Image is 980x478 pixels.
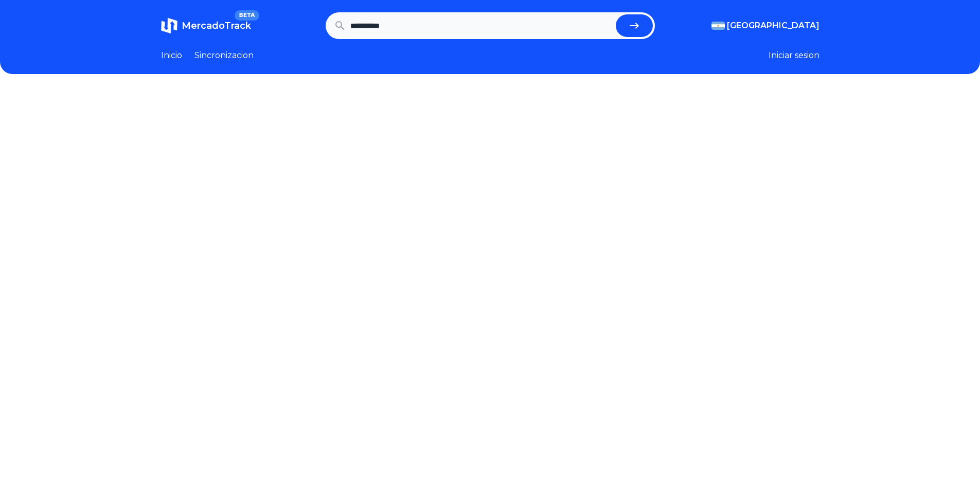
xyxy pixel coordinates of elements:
[235,10,259,21] span: BETA
[769,49,819,62] button: Iniciar sesion
[161,17,177,34] img: MercadoTrack
[727,20,819,32] span: [GEOGRAPHIC_DATA]
[161,49,182,62] a: Inicio
[711,20,819,32] button: [GEOGRAPHIC_DATA]
[194,49,254,62] a: Sincronizacion
[182,20,251,31] span: MercadoTrack
[161,17,251,34] a: MercadoTrackBETA
[711,22,725,30] img: Argentina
